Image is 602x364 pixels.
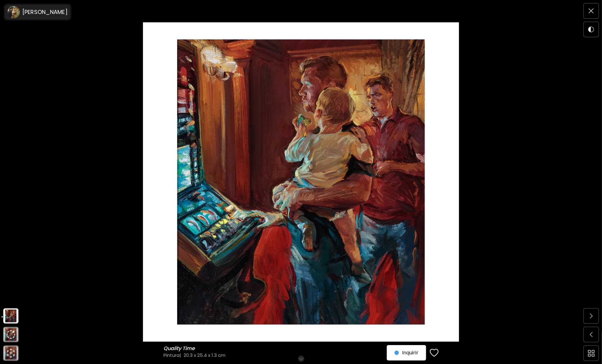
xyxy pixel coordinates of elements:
[395,349,418,357] span: Inquirir
[6,348,16,358] div: animation
[163,345,196,352] h6: Quality Time
[22,8,68,16] h6: [PERSON_NAME]
[426,344,442,361] button: favorites
[430,348,439,357] img: favorites
[163,352,387,358] h4: Pintura | 20.3 x 25.4 x 1.3 cm
[387,345,426,361] button: Inquirir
